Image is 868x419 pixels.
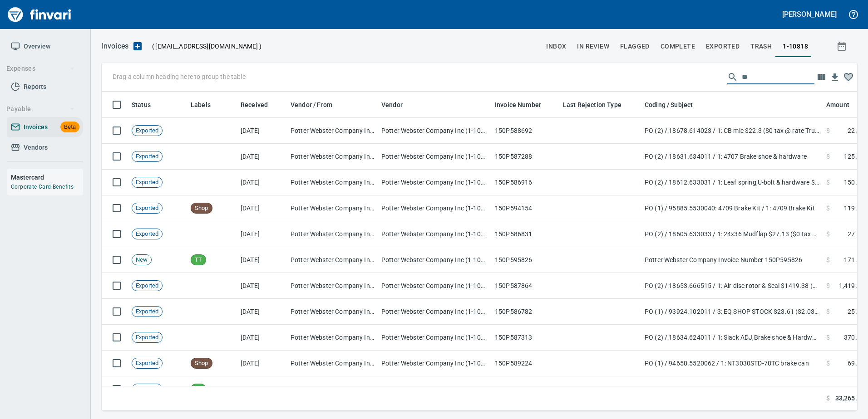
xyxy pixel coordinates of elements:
span: $ [826,178,830,187]
span: Status [132,99,151,110]
td: Potter Webster Company Inc (1-10818) [378,170,491,195]
span: $ [826,333,830,342]
span: [EMAIL_ADDRESS][DOMAIN_NAME] [154,42,259,51]
span: $ [826,394,830,403]
span: $ [826,359,830,368]
p: ( ) [147,42,261,51]
span: 33,265.91 [835,394,864,403]
span: Coding / Subject [645,99,705,110]
a: Finvari [5,4,74,25]
p: Drag a column heading here to group the table [113,72,246,81]
span: Last Rejection Type [563,99,633,110]
td: PO (1) / 93924.102011 / 3: EQ SHOP STOCK $23.61 ($2.03 tax @ rate WA0601) [641,299,823,325]
td: 150P587864 [491,273,559,299]
span: Shop [191,359,212,368]
span: 72.05 [848,385,864,394]
button: Download Table [828,71,842,84]
span: 150.95 [844,178,864,187]
span: Shop [191,204,212,213]
span: Exported [132,152,162,161]
td: PO (1) / 95885.5530040: 4709 Brake Kit / 1: 4709 Brake Kit [641,195,823,221]
td: Potter Webster Company Inc (1-10818) [378,247,491,273]
span: 1,419.38 [839,281,864,290]
td: PO (2) / 18653.666515 / 1: Air disc rotor & Seal $1419.38 ($0 tax @ rate Trucking) [641,273,823,299]
a: Vendors [7,137,83,158]
button: [PERSON_NAME] [780,7,839,21]
span: $ [826,126,830,135]
span: Exported [132,204,162,213]
td: [DATE] [237,273,287,299]
span: trash [750,41,772,52]
span: In Review [577,41,609,52]
span: Received [241,99,280,110]
td: Potter Webster Company Inc (1-10818) [287,247,378,273]
td: [DATE] [237,170,287,195]
span: Exported [706,41,740,52]
span: 27.13 [848,229,864,239]
td: 150P586916 [491,170,559,195]
td: PO (2) / 18631.634011 / 1: 4707 Brake shoe & hardware [641,144,823,170]
td: Potter Webster Company Inc (1-10818) [378,221,491,247]
a: InvoicesBeta [7,117,83,137]
span: $ [826,307,830,316]
td: 150P595826 [491,247,559,273]
span: Beta [60,122,79,132]
span: 69.82 [848,359,864,368]
span: Last Rejection Type [563,99,621,110]
span: Invoice Number [495,99,553,110]
span: Expenses [6,63,75,74]
span: Exported [132,127,162,135]
td: PO (2) / 18612.633031 / 1: Leaf spring,U-bolt & hardware $0 ($0 tax @ rate Trucking) [641,170,823,195]
td: [DATE] [237,144,287,170]
td: Potter Webster Company Inc (1-10818) [287,299,378,325]
td: 150P587288 [491,144,559,170]
span: 171.60 [844,255,864,264]
span: Vendor [381,99,414,110]
td: PO (1) / 94658.5520062 / 1: NT3030STD-78TC brake can [641,351,823,376]
td: Potter Webster Company Inc (1-10818) [378,195,491,221]
td: PO (2) / 18733.624025 / 1: Chrome Plastic 33mm Nut Cover [641,376,823,402]
td: Potter Webster Company Inc (1-10818) [378,144,491,170]
span: Payable [6,103,75,115]
button: Column choices favorited. Click to reset to default [842,70,855,84]
span: Exported [132,230,162,239]
td: 150P588692 [491,118,559,144]
td: [DATE] [237,247,287,273]
span: Amount [826,99,849,110]
span: $ [826,204,830,213]
td: PO (2) / 18605.633033 / 1: 24x36 Mudflap $27.13 ($0 tax @ rate Trucking) [641,221,823,247]
span: Amount [826,99,861,110]
button: Expenses [3,60,79,77]
span: Vendor / From [291,99,332,110]
td: [DATE] [237,325,287,351]
nav: breadcrumb [102,41,128,52]
span: Exported [132,359,162,368]
span: Reports [24,81,46,93]
td: 150P587313 [491,325,559,351]
td: Potter Webster Company Inc (1-10818) [287,273,378,299]
span: 125.78 [844,152,864,161]
td: [DATE] [237,376,287,402]
span: Received [241,99,268,110]
td: [DATE] [237,221,287,247]
td: Potter Webster Company Inc (1-10818) [287,325,378,351]
span: New [132,256,151,264]
a: Reports [7,77,83,97]
h5: [PERSON_NAME] [782,10,837,19]
td: Potter Webster Company Inc (1-10818) [378,325,491,351]
span: $ [826,281,830,290]
span: 1-10818 [783,41,808,52]
span: Vendor [381,99,403,110]
td: Potter Webster Company Inc (1-10818) [378,118,491,144]
span: $ [826,229,830,239]
span: $ [826,255,830,264]
td: [DATE] [237,118,287,144]
td: 150P586831 [491,221,559,247]
td: Potter Webster Company Invoice Number 150P595826 [641,247,823,273]
td: Potter Webster Company Inc (1-10818) [287,195,378,221]
td: 150P589224 [491,351,559,376]
span: 370.18 [844,333,864,342]
span: $ [826,385,830,394]
td: Potter Webster Company Inc (1-10818) [287,351,378,376]
td: Potter Webster Company Inc (1-10818) [287,118,378,144]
